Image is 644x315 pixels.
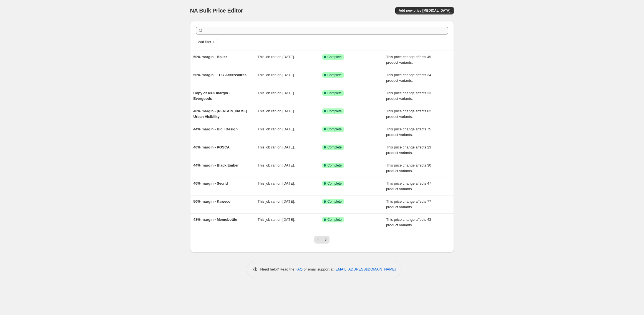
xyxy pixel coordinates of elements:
a: FAQ [295,267,303,271]
span: This job ran on [DATE]. [258,199,295,204]
span: This price change affects 77 product variants. [386,199,431,209]
span: This job ran on [DATE]. [258,145,295,149]
span: This job ran on [DATE]. [258,73,295,77]
button: Next [322,236,329,244]
button: Add new price [MEDICAL_DATA] [395,7,454,14]
span: 40% margin - Secrid [193,181,228,185]
span: Complete [328,91,342,95]
span: Complete [328,73,342,77]
button: Add filter [196,39,218,45]
span: This job ran on [DATE]. [258,217,295,222]
span: This job ran on [DATE]. [258,163,295,167]
span: This price change affects 34 product variants. [386,73,431,83]
span: Complete [328,55,342,59]
span: This price change affects 43 product variants. [386,217,431,227]
span: Complete [328,217,342,222]
span: This price change affects 49 product variants. [386,55,431,65]
nav: Pagination [314,236,329,244]
span: This job ran on [DATE]. [258,55,295,59]
span: Complete [328,181,342,186]
span: This job ran on [DATE]. [258,181,295,185]
span: This price change affects 30 product variants. [386,163,431,173]
span: or email support at [303,267,334,271]
span: Complete [328,145,342,150]
span: Add filter [198,40,211,44]
span: This price change affects 47 product variants. [386,181,431,191]
span: This price change affects 23 product variants. [386,145,431,155]
span: 40% margin - POSCA [193,145,230,149]
span: 50% margin - Böker [193,55,227,59]
span: This job ran on [DATE]. [258,109,295,113]
span: Complete [328,199,342,204]
span: NA Bulk Price Editor [190,8,243,14]
span: 48% margin - Memobottle [193,217,237,222]
span: This job ran on [DATE]. [258,91,295,95]
span: 50% margin - TEC-Accessoires [193,73,246,77]
span: Complete [328,127,342,132]
span: 50% margin - Kaweco [193,199,231,204]
span: Add new price [MEDICAL_DATA] [399,8,450,13]
span: 40% margin - [PERSON_NAME] Urban Visibility [193,109,247,119]
span: Need help? Read the [260,267,296,271]
span: Complete [328,109,342,113]
span: Copy of 48% margin - Evergoods [193,91,230,101]
a: [EMAIL_ADDRESS][DOMAIN_NAME] [334,267,396,271]
span: This price change affects 82 product variants. [386,109,431,119]
span: 44% margin - Big i Design [193,127,238,131]
span: This job ran on [DATE]. [258,127,295,131]
span: This price change affects 33 product variants. [386,91,431,101]
span: This price change affects 75 product variants. [386,127,431,137]
span: 44% margin - Black Ember [193,163,239,167]
span: Complete [328,163,342,168]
